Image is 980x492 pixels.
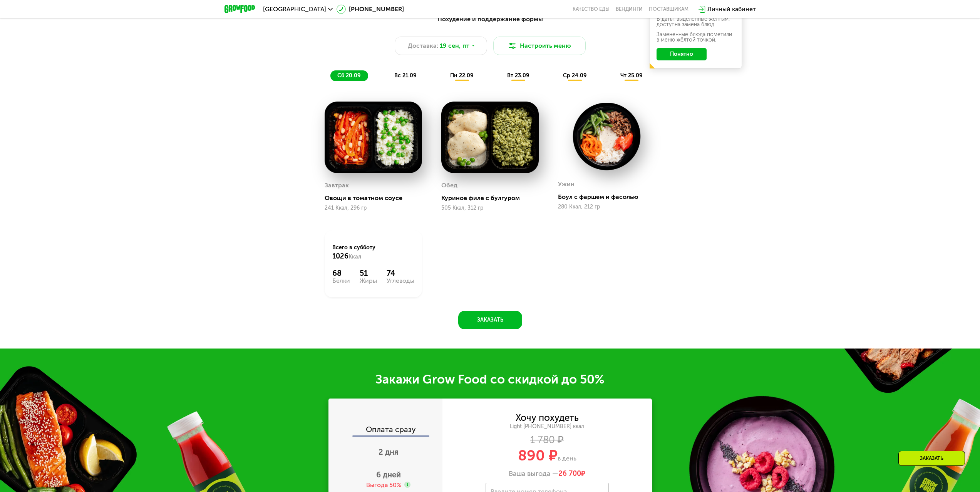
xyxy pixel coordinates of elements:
[329,425,442,435] div: Оплата сразу
[442,436,652,444] div: 1 780 ₽
[657,48,707,60] button: Понятно
[516,414,579,422] div: Хочу похудеть
[387,269,414,278] div: 74
[387,278,414,284] div: Углеводы
[493,37,586,55] button: Настроить меню
[442,470,652,478] div: Ваша выгода —
[379,447,399,457] span: 2 дня
[620,72,642,79] span: чт 25.09
[337,72,360,79] span: сб 20.09
[558,469,581,478] span: 26 700
[558,193,662,201] div: Боул с фаршем и фасолью
[394,72,416,79] span: вс 21.09
[348,254,361,260] span: Ккал
[441,194,545,202] div: Куриное филе с булгуром
[507,72,529,79] span: вт 23.09
[563,72,586,79] span: ср 24.09
[573,6,610,12] a: Качество еды
[458,311,522,329] button: Заказать
[558,204,655,210] div: 280 Ккал, 212 гр
[450,72,473,79] span: пн 22.09
[332,269,350,278] div: 68
[262,15,718,24] div: Похудение и поддержание формы
[707,5,756,14] div: Личный кабинет
[337,5,404,14] a: [PHONE_NUMBER]
[441,205,539,211] div: 505 Ккал, 312 гр
[332,252,348,260] span: 1026
[898,451,965,466] div: Заказать
[408,41,438,50] span: Доставка:
[325,205,422,211] div: 241 Ккал, 296 гр
[263,6,326,12] span: [GEOGRAPHIC_DATA]
[360,278,377,284] div: Жиры
[325,194,428,202] div: Овощи в томатном соусе
[366,481,401,489] div: Выгода 50%
[558,455,576,462] span: в день
[442,423,652,430] div: Light [PHONE_NUMBER] ккал
[441,180,457,191] div: Обед
[518,447,558,464] span: 890 ₽
[657,17,735,27] div: В даты, выделенные желтым, доступна замена блюд.
[332,244,414,261] div: Всего в субботу
[657,32,735,43] div: Заменённые блюда пометили в меню жёлтой точкой.
[649,6,689,12] div: поставщикам
[332,278,350,284] div: Белки
[558,470,585,478] span: ₽
[376,470,401,479] span: 6 дней
[360,269,377,278] div: 51
[440,41,469,50] span: 19 сен, пт
[616,6,643,12] a: Вендинги
[325,180,349,191] div: Завтрак
[558,178,575,190] div: Ужин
